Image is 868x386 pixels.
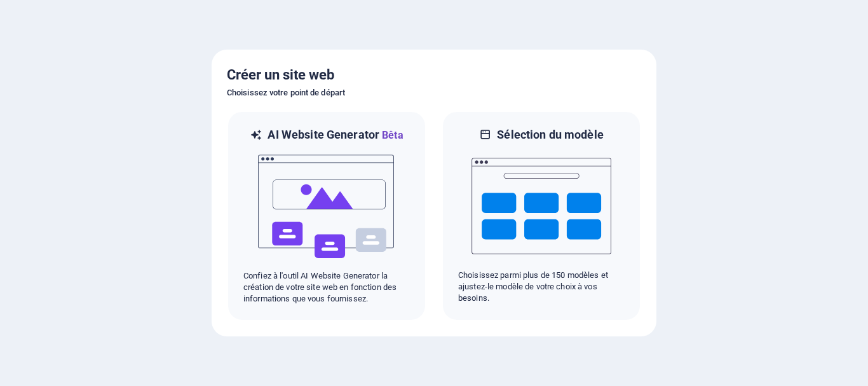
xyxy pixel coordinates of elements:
[257,143,397,270] img: ai
[227,111,426,321] div: AI Website GeneratorBêtaaiConfiez à l'outil AI Website Generator la création de votre site web en...
[227,65,641,85] h5: Créer un site web
[243,270,410,305] p: Confiez à l'outil AI Website Generator la création de votre site web en fonction des informations...
[458,270,625,304] p: Choisissez parmi plus de 150 modèles et ajustez-le modèle de votre choix à vos besoins.
[227,85,641,100] h6: Choisissez votre point de départ
[379,129,403,141] span: Bêta
[497,127,604,142] h6: Sélection du modèle
[268,127,403,143] h6: AI Website Generator
[442,111,641,321] div: Sélection du modèleChoisissez parmi plus de 150 modèles et ajustez-le modèle de votre choix à vos...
